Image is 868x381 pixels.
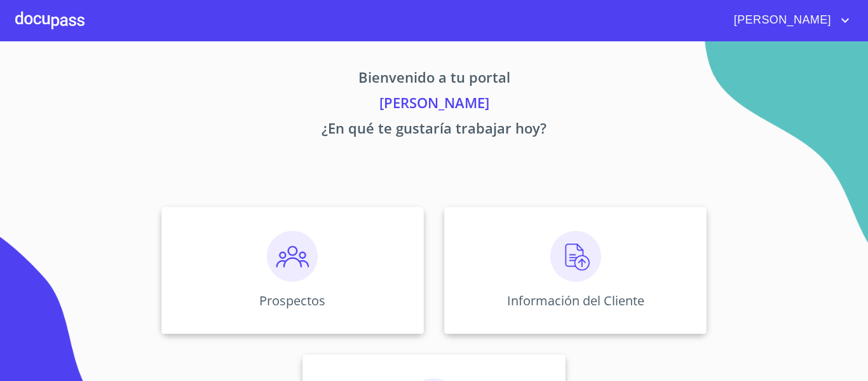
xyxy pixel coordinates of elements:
[43,118,825,143] p: ¿En qué te gustaría trabajar hoy?
[43,92,825,118] p: [PERSON_NAME]
[724,10,853,31] button: account of current user
[43,67,825,92] p: Bienvenido a tu portal
[259,292,325,309] p: Prospectos
[267,231,318,282] img: prospectos.png
[550,231,601,282] img: carga.png
[507,292,644,309] p: Información del Cliente
[724,10,837,31] span: [PERSON_NAME]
